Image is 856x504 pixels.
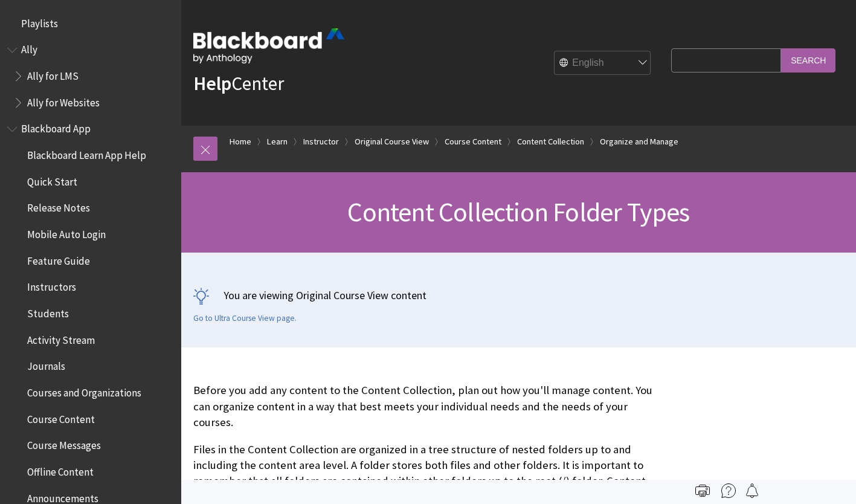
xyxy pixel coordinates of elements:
span: Blackboard App [21,119,91,135]
span: Courses and Organizations [27,383,141,399]
img: Print [695,483,710,498]
span: Offline Content [27,462,94,478]
a: Course Content [445,134,501,149]
p: You are viewing Original Course View content [193,288,844,303]
a: HelpCenter [193,71,284,95]
span: Playlists [21,13,58,30]
span: Content Collection Folder Types [347,195,689,228]
span: Ally [21,40,37,56]
a: Learn [267,134,288,149]
input: Search [781,48,835,72]
span: Course Messages [27,436,101,452]
nav: Book outline for Anthology Ally Help [7,40,174,113]
span: Ally for Websites [27,92,100,109]
span: Course Content [27,409,95,425]
span: Instructors [27,277,76,294]
img: Follow this page [745,483,759,498]
a: Organize and Manage [600,134,678,149]
strong: Help [193,71,231,95]
span: Blackboard Learn App Help [27,145,146,161]
span: Ally for LMS [27,66,79,82]
p: Before you add any content to the Content Collection, plan out how you'll manage content. You can... [193,383,665,430]
span: Journals [27,357,65,373]
span: Quick Start [27,172,77,188]
span: Release Notes [27,198,90,215]
nav: Book outline for Playlists [7,13,174,34]
a: Instructor [303,134,339,149]
img: Blackboard by Anthology [193,28,344,63]
a: Go to Ultra Course View page. [193,313,297,324]
select: Site Language Selector [555,51,651,76]
span: Mobile Auto Login [27,224,106,241]
span: Feature Guide [27,251,90,267]
a: Content Collection [517,134,584,149]
img: More help [721,483,736,498]
span: Students [27,303,69,320]
a: Home [230,134,251,149]
a: Original Course View [355,134,429,149]
span: Activity Stream [27,330,95,346]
